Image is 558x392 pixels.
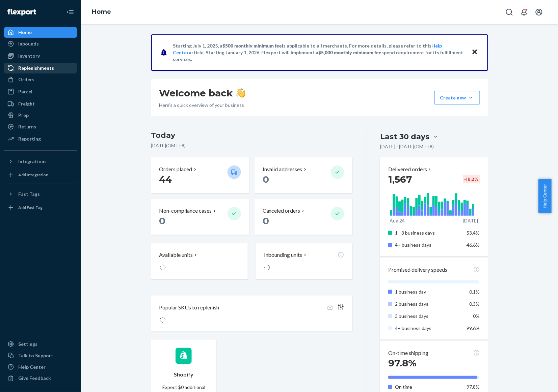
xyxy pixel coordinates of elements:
[395,301,461,307] p: 2 business days
[18,375,51,382] div: Give Feedback
[223,43,282,49] span: $500 monthly minimum fee
[264,251,302,259] p: Inbounding units
[18,29,32,36] div: Home
[151,199,249,235] button: Non-compliance cases 0
[263,165,302,173] p: Invalid addresses
[503,5,516,19] button: Open Search Box
[18,352,53,359] div: Talk to Support
[4,98,77,109] a: Freight
[470,289,480,295] span: 0.1%
[532,5,546,19] button: Open account menu
[319,50,382,55] span: $5,000 monthly minimum fee
[390,217,405,224] p: Aug 24
[263,174,269,185] span: 0
[174,371,193,379] p: Shopify
[4,110,77,121] a: Prep
[159,87,245,99] h1: Welcome back
[4,133,77,144] a: Reporting
[467,242,480,248] span: 46.6%
[380,143,434,150] p: [DATE] - [DATE] ( GMT+8 )
[18,112,29,119] div: Prep
[263,215,269,227] span: 0
[18,158,47,165] div: Integrations
[18,76,34,83] div: Orders
[4,339,77,350] a: Settings
[86,2,116,22] ol: breadcrumbs
[4,156,77,167] button: Integrations
[18,205,43,210] div: Add Fast Tag
[538,179,552,213] button: Help Center
[18,191,40,198] div: Fast Tags
[92,8,111,16] a: Home
[4,38,77,49] a: Inbounds
[4,373,77,384] button: Give Feedback
[263,207,300,215] p: Canceled orders
[388,165,432,173] button: Delivered orders
[4,202,77,213] a: Add Fast Tag
[4,74,77,85] a: Orders
[395,230,461,236] p: 1 - 3 business days
[517,5,531,19] button: Open notifications
[256,243,352,279] button: Inbounding units
[159,174,172,185] span: 44
[4,189,77,200] button: Fast Tags
[4,121,77,132] a: Returns
[18,88,32,95] div: Parcel
[463,175,480,183] div: -18.2 %
[395,313,461,320] p: 3 business days
[467,230,480,236] span: 53.4%
[63,5,77,19] button: Close Navigation
[18,65,54,71] div: Replenishments
[395,242,461,248] p: 4+ business days
[159,207,212,215] p: Non-compliance cases
[18,135,41,142] div: Reporting
[4,27,77,38] a: Home
[388,174,412,185] span: 1,567
[4,170,77,180] a: Add Integration
[236,88,245,98] img: hand-wave emoji
[151,142,353,149] p: [DATE] ( GMT+8 )
[255,199,352,235] button: Canceled orders 0
[18,364,46,370] div: Help Center
[434,91,480,104] button: Create new
[473,313,480,319] span: 0%
[159,304,219,311] p: Popular SKUs to replenish
[4,86,77,97] a: Parcel
[4,350,77,361] a: Talk to Support
[18,100,35,107] div: Freight
[470,301,480,307] span: 0.3%
[388,266,447,274] p: Promised delivery speeds
[159,165,192,173] p: Orders placed
[159,102,245,109] p: Here’s a quick overview of your business
[395,384,461,391] p: On time
[471,48,479,57] button: Close
[4,362,77,372] a: Help Center
[388,357,417,369] span: 97.8%
[18,123,36,130] div: Returns
[159,215,166,227] span: 0
[4,63,77,73] a: Replenishments
[4,51,77,61] a: Inventory
[463,217,478,224] p: [DATE]
[151,130,353,141] h3: Today
[151,157,249,193] button: Orders placed 44
[255,157,352,193] button: Invalid addresses 0
[159,251,193,259] p: Available units
[395,325,461,332] p: 4+ business days
[173,42,465,63] p: Starting July 1, 2025, a is applicable to all merchants. For more details, please refer to this a...
[388,349,428,357] p: On-time shipping
[18,40,39,47] div: Inbounds
[395,289,461,295] p: 1 business day
[18,53,40,59] div: Inventory
[7,9,36,16] img: Flexport logo
[467,384,480,390] span: 97.8%
[467,325,480,331] span: 99.6%
[151,243,248,279] button: Available units
[380,131,429,142] div: Last 30 days
[18,341,37,348] div: Settings
[18,172,48,178] div: Add Integration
